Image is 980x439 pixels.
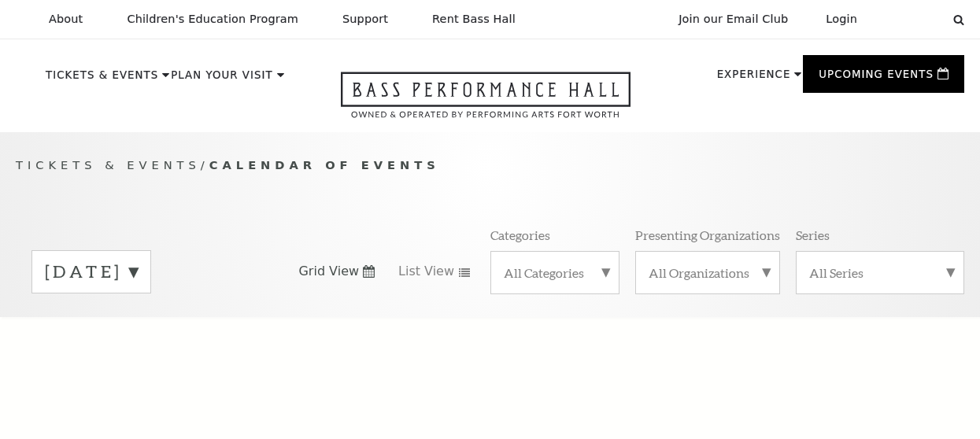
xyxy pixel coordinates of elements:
p: Support [342,13,388,26]
p: Experience [717,69,791,88]
p: Presenting Organizations [635,227,780,243]
span: Calendar of Events [209,158,440,172]
p: Series [796,227,830,243]
label: [DATE] [45,260,138,284]
label: All Categories [504,264,607,281]
label: All Organizations [649,264,767,281]
p: Upcoming Events [819,69,934,88]
p: Categories [490,227,550,243]
span: Tickets & Events [16,158,201,172]
span: List View [398,263,454,280]
span: Grid View [298,263,359,280]
p: About [49,13,83,26]
label: All Series [809,264,951,281]
p: Plan Your Visit [171,70,273,89]
p: Rent Bass Hall [432,13,516,26]
p: Children's Education Program [127,13,298,26]
p: Tickets & Events [46,70,158,89]
p: / [16,156,964,175]
select: Select: [882,12,938,27]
